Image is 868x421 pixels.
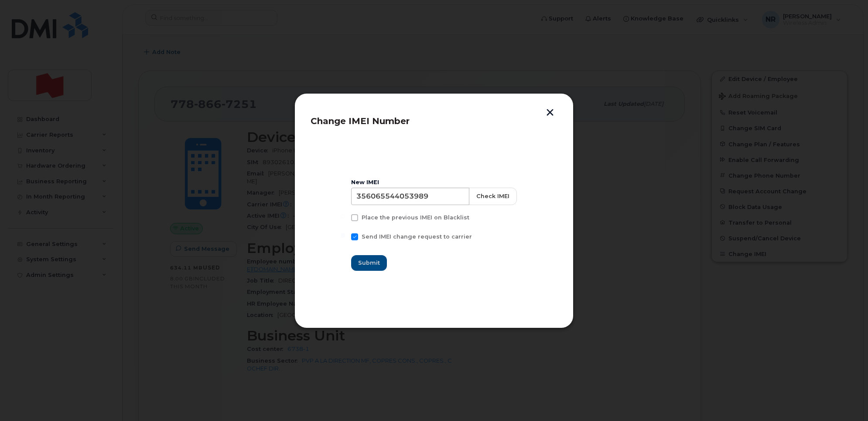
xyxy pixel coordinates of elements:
[341,214,345,219] input: Place the previous IMEI on Blacklist
[341,233,345,238] input: Send IMEI change request to carrier
[362,233,472,240] span: Send IMEI change request to carrier
[351,179,517,186] div: New IMEI
[351,255,387,271] button: Submit
[469,188,517,205] button: Check IMEI
[358,259,380,267] span: Submit
[311,116,410,126] span: Change IMEI Number
[362,214,469,221] span: Place the previous IMEI on Blacklist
